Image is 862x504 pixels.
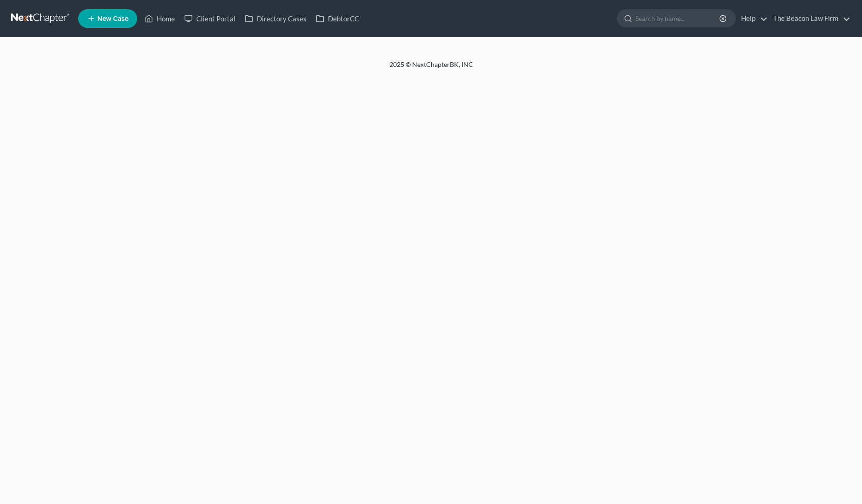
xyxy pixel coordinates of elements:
a: Directory Cases [240,10,311,27]
div: 2025 © NextChapterBK, INC [166,60,696,77]
span: New Case [97,15,128,22]
a: Client Portal [180,10,240,27]
a: Help [736,10,768,27]
input: Search by name... [635,10,721,27]
a: Home [140,10,180,27]
a: The Beacon Law Firm [768,10,850,27]
a: DebtorCC [311,10,364,27]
